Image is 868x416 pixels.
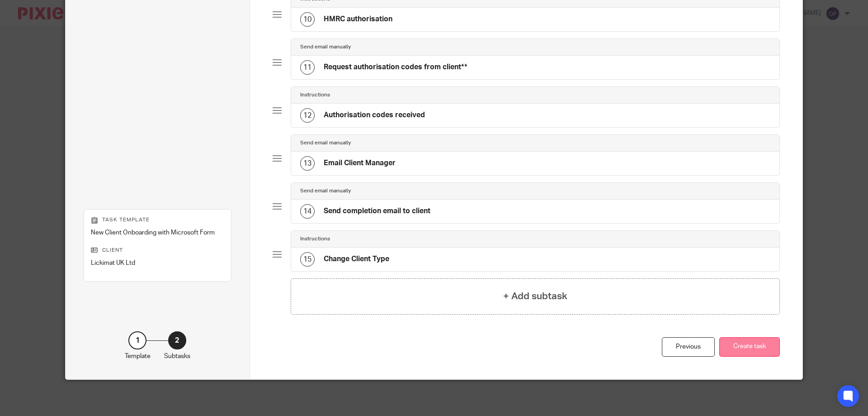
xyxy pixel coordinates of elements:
h4: Change Client Type [324,254,389,264]
p: New Client Onboarding with Microsoft Form [91,228,224,237]
h4: HMRC authorisation [324,14,392,24]
button: Create task [719,337,780,357]
div: 12 [300,108,315,123]
h4: Email Client Manager [324,158,396,168]
h4: Send email manually [300,139,351,147]
p: Subtasks [164,352,190,361]
h4: Instructions [300,91,330,99]
h4: Authorisation codes received [324,110,425,120]
h4: Send email manually [300,43,351,51]
div: 2 [168,331,186,349]
div: 10 [300,12,315,27]
h4: Instructions [300,235,330,243]
h4: + Add subtask [503,289,567,303]
div: Previous [662,337,715,357]
h4: Send completion email to client [324,206,430,216]
div: 1 [128,331,146,349]
p: Template [125,352,151,361]
div: 14 [300,204,315,219]
p: Task template [91,216,224,224]
p: Lickimat UK Ltd [91,258,224,268]
div: 15 [300,252,315,267]
h4: Request authorisation codes from client** [324,62,467,72]
div: 11 [300,60,315,75]
div: 13 [300,156,315,171]
h4: Send email manually [300,187,351,195]
p: Client [91,247,224,254]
